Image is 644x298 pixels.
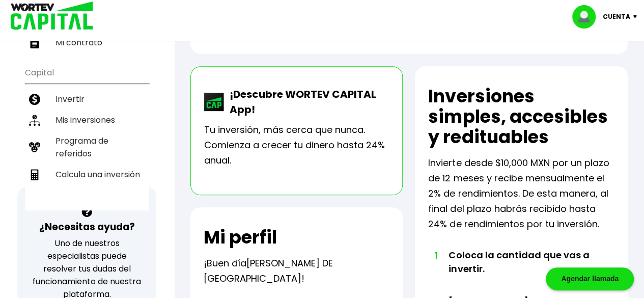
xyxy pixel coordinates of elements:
[603,9,630,24] p: Cuenta
[25,164,149,185] a: Calcula una inversión
[572,5,603,29] img: profile-image
[630,15,644,18] img: icon-down
[29,142,40,153] img: recomiendanos-icon.9b8e9327.svg
[204,256,390,286] p: ¡Buen día !
[25,130,149,164] a: Programa de referidos
[428,155,614,232] p: Invierte desde $10,000 MXN por un plazo de 12 meses y recibe mensualmente el 2% de rendimientos. ...
[204,257,333,285] span: [PERSON_NAME] DE [GEOGRAPHIC_DATA]
[25,89,149,110] a: Invertir
[433,248,438,263] span: 1
[29,169,40,180] img: calculadora-icon.17d418c4.svg
[25,61,149,210] ul: Capital
[204,122,389,168] p: Tu inversión, más cerca que nunca. Comienza a crecer tu dinero hasta 24% anual.
[29,94,40,105] img: invertir-icon.b3b967d7.svg
[428,86,614,147] h2: Inversiones simples, accesibles y redituables
[29,115,40,126] img: inversiones-icon.6695dc30.svg
[25,32,149,53] a: Mi contrato
[29,37,40,48] img: contrato-icon.f2db500c.svg
[204,93,225,111] img: wortev-capital-app-icon
[25,110,149,130] a: Mis inversiones
[225,87,389,117] p: ¡Descubre WORTEV CAPITAL App!
[204,227,277,248] h2: Mi perfil
[449,248,596,295] li: Coloca la cantidad que vas a invertir.
[546,267,634,290] div: Agendar llamada
[39,220,135,234] h3: ¿Necesitas ayuda?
